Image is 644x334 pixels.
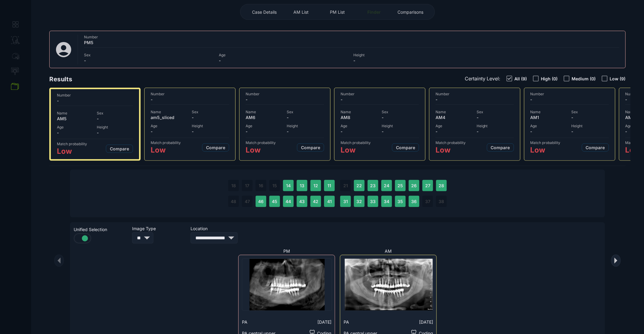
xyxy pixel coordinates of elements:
span: - [151,129,188,134]
span: Match probability [246,140,276,145]
span: High (0) [541,76,558,81]
span: Low [436,146,466,154]
span: 43 [299,199,305,204]
span: 26 [411,183,417,188]
span: Results [49,76,72,83]
span: 15 [272,183,277,188]
span: 22 [357,183,362,188]
span: Height [97,125,133,129]
span: Sex [382,110,419,114]
span: Age [219,53,350,57]
span: 28 [439,183,444,188]
span: Compare [301,145,320,150]
span: - [382,129,419,134]
span: Height [192,124,229,128]
span: Sex [287,110,324,114]
span: Medium (0) [572,76,596,81]
span: - [192,115,229,120]
span: 48 [231,199,236,204]
button: Compare [392,143,419,152]
span: 23 [370,183,376,188]
span: AM List [293,9,309,15]
span: - [572,129,609,134]
span: Sex [572,110,609,114]
span: Comparisons [398,9,424,15]
span: - [287,129,324,134]
span: Height [354,53,485,57]
span: AM1 [530,115,568,120]
span: Age [246,124,283,128]
span: Match probability [57,142,87,146]
span: 34 [384,199,390,204]
span: PM [283,248,290,254]
span: AM8 [341,115,378,120]
span: Number [151,92,229,96]
span: 16 [259,183,263,188]
span: Age [530,124,568,128]
span: - [477,129,514,134]
span: Compare [396,145,415,150]
span: Location [191,226,245,231]
span: Low [246,146,276,154]
span: - [341,97,419,102]
span: Image Type [132,226,187,231]
span: 41 [327,199,332,204]
span: Compare [491,145,510,150]
span: Low [530,146,561,154]
span: Name [57,111,93,115]
span: Number [84,35,619,39]
span: 45 [272,199,278,204]
span: - [530,129,568,134]
span: am5_sliced [151,115,188,120]
span: 13 [300,183,304,188]
span: Number [341,92,419,96]
span: 27 [425,183,430,188]
span: Sex [477,110,514,114]
span: Case Details [252,9,277,15]
span: [DATE] [317,319,331,325]
span: - [57,130,93,135]
span: 32 [357,199,362,204]
span: - [151,97,229,102]
span: - [354,58,485,63]
span: AM5 [57,116,93,121]
span: PA [242,319,247,325]
button: Compare [202,143,229,152]
span: - [97,116,133,121]
button: Compare [487,143,514,152]
span: - [219,58,350,63]
span: 42 [313,199,319,204]
span: 37 [425,199,430,204]
span: Number [436,92,514,96]
span: Sex [84,53,215,57]
span: PM List [330,9,345,15]
span: - [341,129,378,134]
span: - [477,115,514,120]
span: Match probability [436,140,466,145]
span: Sex [192,110,229,114]
span: 21 [343,183,348,188]
span: - [84,58,215,63]
span: Number [246,92,324,96]
span: AM [385,248,392,254]
span: Number [530,92,609,96]
span: 17 [245,183,250,188]
span: 46 [258,199,264,204]
span: - [57,98,133,103]
span: - [436,97,514,102]
button: Compare [106,145,133,153]
span: PA [344,319,349,325]
span: Age [436,124,473,128]
span: Name [151,110,188,114]
span: Compare [206,145,225,150]
span: 12 [313,183,318,188]
span: AM4 [436,115,473,120]
span: Height [477,124,514,128]
span: Low [57,147,87,156]
span: AM6 [246,115,283,120]
span: All (9) [515,76,527,81]
span: 36 [411,199,417,204]
span: Low [151,146,181,154]
span: 35 [398,199,403,204]
span: - [530,97,609,102]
